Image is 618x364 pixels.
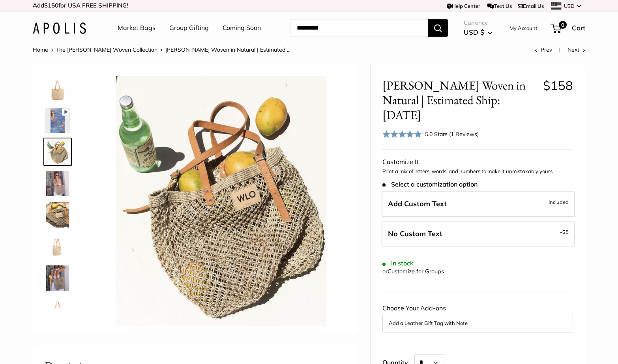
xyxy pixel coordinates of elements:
[45,234,70,259] img: Mercado Woven in Natural | Estimated Ship: Oct. 19th
[43,75,72,103] a: Mercado Woven in Natural | Estimated Ship: Oct. 19th
[464,17,493,28] span: Currency
[382,191,575,217] label: Add Custom Text
[388,199,447,208] span: Add Custom Text
[535,46,552,53] a: Prev
[45,265,70,291] img: Mercado Woven in Natural | Estimated Ship: Oct. 19th
[464,26,493,39] button: USD $
[543,78,573,93] span: $158
[169,22,209,34] a: Group Gifting
[389,318,567,328] button: Add a Leather Gift Tag with Note
[447,3,480,9] a: Help Center
[43,138,72,166] a: Mercado Woven in Natural | Estimated Ship: Oct. 19th
[44,2,58,9] span: $150
[33,45,290,55] nav: Breadcrumb
[96,76,346,326] img: Mercado Woven in Natural | Estimated Ship: Oct. 19th
[487,3,511,9] a: Text Us
[43,106,72,134] a: Mercado Woven in Natural | Estimated Ship: Oct. 19th
[43,232,72,261] a: Mercado Woven in Natural | Estimated Ship: Oct. 19th
[45,202,70,228] img: Mercado Woven in Natural | Estimated Ship: Oct. 19th
[428,19,448,37] button: Search
[559,21,567,29] span: 0
[45,297,70,322] img: Mercado Woven in Natural | Estimated Ship: Oct. 19th
[560,227,569,237] span: -
[45,76,70,101] img: Mercado Woven in Natural | Estimated Ship: Oct. 19th
[382,181,478,188] span: Select a customization option
[382,221,575,247] label: Leave Blank
[33,46,48,53] a: Home
[388,229,442,238] span: No Custom Text
[45,139,70,164] img: Mercado Woven in Natural | Estimated Ship: Oct. 19th
[45,171,70,196] img: Mercado Woven in Natural | Estimated Ship: Oct. 19th
[509,23,537,33] a: My Account
[45,108,70,133] img: Mercado Woven in Natural | Estimated Ship: Oct. 19th
[290,19,428,37] input: Search...
[165,46,290,53] span: [PERSON_NAME] Woven in Natural | Estimated ...
[382,168,573,175] p: Print a mix of letters, words, and numbers to make it unmistakably yours.
[118,22,155,34] a: Market Bags
[518,3,544,9] a: Email Us
[43,295,72,324] a: Mercado Woven in Natural | Estimated Ship: Oct. 19th
[43,264,72,292] a: Mercado Woven in Natural | Estimated Ship: Oct. 19th
[33,22,86,34] img: Apolis
[382,78,537,122] span: [PERSON_NAME] Woven in Natural | Estimated Ship: [DATE]
[564,3,575,9] span: USD
[425,130,479,138] div: 5.0 Stars (1 Reviews)
[382,128,479,140] div: 5.0 Stars (1 Reviews)
[551,22,585,34] a: 0 Cart
[464,28,484,36] span: USD $
[567,46,585,53] a: Next
[572,24,585,32] span: Cart
[382,156,573,168] div: Customize It
[549,197,569,207] span: Included
[223,22,261,34] a: Coming Soon
[382,259,414,267] span: In stock
[382,302,573,332] div: Choose Your Add-ons
[43,169,72,198] a: Mercado Woven in Natural | Estimated Ship: Oct. 19th
[388,268,444,275] a: Customize for Groups
[562,229,569,235] span: $5
[56,46,157,53] a: The [PERSON_NAME] Woven Collection
[382,266,444,277] div: or
[43,201,72,229] a: Mercado Woven in Natural | Estimated Ship: Oct. 19th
